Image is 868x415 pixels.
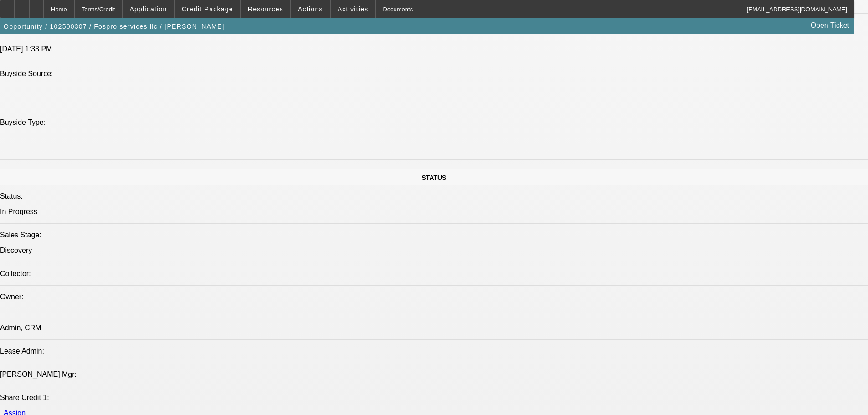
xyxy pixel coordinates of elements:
span: STATUS [422,174,447,181]
button: Application [123,0,174,18]
button: Resources [241,0,290,18]
span: Actions [298,5,323,13]
button: Activities [331,0,375,18]
button: Actions [291,0,330,18]
span: Resources [248,5,283,13]
button: Credit Package [175,0,240,18]
span: Credit Package [182,5,233,13]
span: Opportunity / 102500307 / Fospro services llc / [PERSON_NAME] [4,23,225,30]
span: Application [129,5,167,13]
a: Open Ticket [807,18,853,33]
span: Activities [338,5,369,13]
